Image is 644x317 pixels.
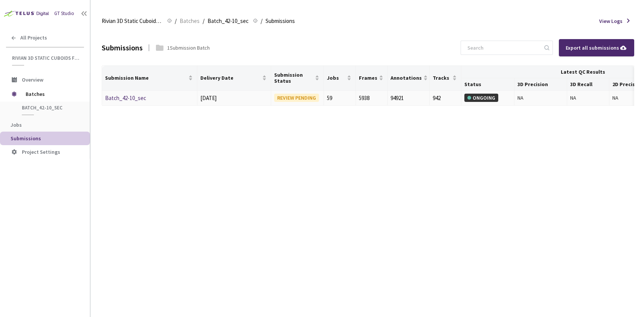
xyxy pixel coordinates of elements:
[12,55,79,61] span: Rivian 3D Static Cuboids fixed[2024-25]
[200,75,261,81] span: Delivery Date
[22,105,78,111] span: Batch_42-10_sec
[175,17,177,26] li: /
[20,35,47,41] span: All Projects
[514,78,567,91] th: 3D Precision
[567,78,609,91] th: 3D Recall
[266,17,295,26] span: Submissions
[180,17,200,26] span: Batches
[105,94,146,102] a: Batch_42-10_sec
[461,78,514,91] th: Status
[167,44,210,52] div: 1 Submission Batch
[274,72,313,84] span: Submission Status
[430,66,461,91] th: Tracks
[599,17,623,25] span: View Logs
[11,135,41,142] span: Submissions
[327,94,352,103] div: 59
[197,66,271,91] th: Delivery Date
[388,66,430,91] th: Annotations
[271,66,324,91] th: Submission Status
[359,94,384,103] div: 5938
[324,66,356,91] th: Jobs
[261,17,262,26] li: /
[464,94,498,102] div: ONGOING
[463,41,543,55] input: Search
[433,75,451,81] span: Tracks
[356,66,388,91] th: Frames
[22,149,60,155] span: Project Settings
[570,94,606,102] div: NA
[11,121,22,128] span: Jobs
[566,44,627,52] div: Export all submissions
[102,17,163,26] span: Rivian 3D Static Cuboids fixed[2024-25]
[26,86,77,102] span: Batches
[102,42,143,53] div: Submissions
[274,94,319,102] div: REVIEW PENDING
[22,76,43,83] span: Overview
[54,10,74,17] div: GT Studio
[102,66,197,91] th: Submission Name
[433,94,458,103] div: 942
[203,17,204,26] li: /
[359,75,377,81] span: Frames
[517,94,564,102] div: NA
[391,75,422,81] span: Annotations
[200,94,268,103] div: [DATE]
[391,94,426,103] div: 94921
[327,75,345,81] span: Jobs
[105,75,187,81] span: Submission Name
[178,17,201,25] a: Batches
[208,17,249,26] span: Batch_42-10_sec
